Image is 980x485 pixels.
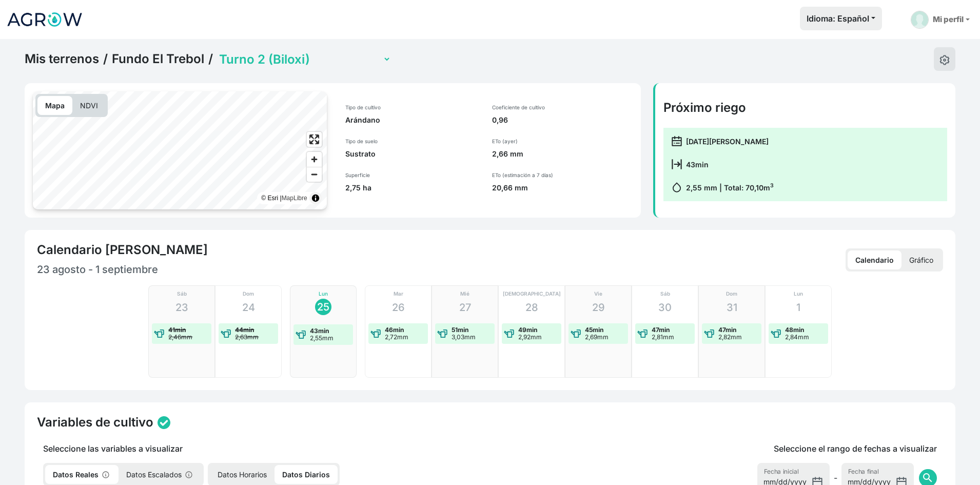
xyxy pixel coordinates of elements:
[242,300,255,315] p: 24
[154,328,164,339] img: water-event
[518,334,542,341] p: 2,92mm
[585,326,603,334] strong: 45min
[686,159,709,170] p: 43min
[394,290,403,298] p: Mar
[492,183,633,193] p: 20,66 mm
[727,300,737,315] p: 31
[275,465,338,484] p: Datos Diarios
[72,96,106,115] p: NDVI
[660,290,670,298] p: Sáb
[452,326,468,334] strong: 51min
[492,115,633,125] p: 0,96
[726,290,737,298] p: Dom
[492,171,633,179] p: ETo (estimación a 7 días)
[922,472,934,484] span: search
[437,328,447,339] img: water-event
[686,136,769,147] p: [DATE][PERSON_NAME]
[282,195,307,202] a: MapLibre
[504,328,514,339] img: water-event
[243,290,254,298] p: Dom
[208,51,213,67] span: /
[571,328,581,339] img: water-event
[385,334,408,341] p: 2,72mm
[317,299,329,315] p: 25
[652,326,670,334] strong: 47min
[785,334,809,341] p: 2,84mm
[217,51,391,67] select: Terrain Selector
[345,149,480,159] p: Sustrato
[637,328,648,339] img: water-event
[848,250,901,269] p: Calendario
[310,327,329,335] strong: 43min
[168,334,192,341] p: 2,46mm
[704,328,714,339] img: water-event
[492,149,633,159] p: 2,66 mm
[45,465,119,484] p: Datos Reales
[158,416,170,429] img: status
[103,51,108,67] span: /
[939,55,950,65] img: edit
[168,326,186,334] strong: 41min
[594,290,602,298] p: Vie
[771,328,781,339] img: water-event
[911,11,929,29] img: User
[37,262,490,277] p: 23 agosto - 1 septiembre
[770,182,774,189] sup: 3
[112,51,204,67] a: Fundo El Trebol
[672,182,682,192] img: calendar
[37,415,153,430] h4: Variables de cultivo
[25,51,99,67] a: Mis terrenos
[385,326,404,334] strong: 46min
[460,290,469,298] p: Mié
[503,290,561,298] p: [DEMOGRAPHIC_DATA]
[392,300,405,315] p: 26
[221,328,231,339] img: water-event
[307,152,322,167] button: Zoom in
[307,132,322,147] button: Enter fullscreen
[37,242,208,258] h4: Calendario [PERSON_NAME]
[585,334,609,341] p: 2,69mm
[235,334,259,341] p: 2,63mm
[592,300,605,315] p: 29
[345,183,480,193] p: 2,75 ha
[774,442,937,455] p: Seleccione el rango de fechas a visualizar
[296,329,306,340] img: water-event
[345,171,480,179] p: Superficie
[658,300,672,315] p: 30
[652,334,674,341] p: 2,81mm
[37,442,560,455] p: Seleccione las variables a visualizar
[309,192,322,204] summary: Toggle attribution
[492,104,633,111] p: Coeficiente de cultivo
[785,326,804,334] strong: 48min
[310,335,334,342] p: 2,55mm
[37,96,72,115] p: Mapa
[907,7,974,33] a: Mi perfil
[307,167,322,182] button: Zoom out
[672,159,682,169] img: calendar
[686,182,774,193] p: 2,55 mm | Total: 70,10
[794,290,803,298] p: Lun
[492,138,633,145] p: ETo (ayer)
[119,465,202,484] p: Datos Escalados
[718,334,742,341] p: 2,82mm
[800,7,882,30] button: Idioma: Español
[672,136,682,146] img: calendar
[33,91,327,209] canvas: Map
[345,104,480,111] p: Tipo de cultivo
[345,115,480,125] p: Arándano
[6,7,83,32] img: Agrow Analytics
[261,193,307,203] div: © Esri |
[901,250,941,269] p: Gráfico
[663,100,947,115] h4: Próximo riego
[235,326,254,334] strong: 44min
[796,300,800,315] p: 1
[345,138,480,145] p: Tipo de suelo
[763,183,774,192] span: m
[370,328,381,339] img: water-event
[525,300,538,315] p: 28
[834,472,837,484] span: -
[175,300,188,315] p: 23
[718,326,736,334] strong: 47min
[319,290,328,298] p: Lun
[177,290,187,298] p: Sáb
